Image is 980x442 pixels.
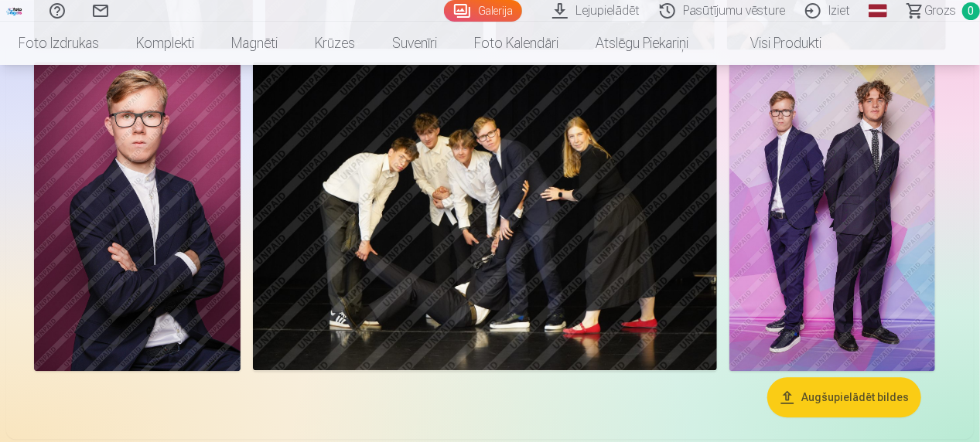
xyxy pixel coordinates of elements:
span: 0 [962,2,980,20]
button: Augšupielādēt bildes [767,377,921,417]
a: Magnēti [213,22,296,65]
a: Komplekti [118,22,213,65]
a: Visi produkti [707,22,840,65]
span: Grozs [924,2,956,20]
a: Foto kalendāri [456,22,577,65]
a: Krūzes [296,22,374,65]
a: Atslēgu piekariņi [577,22,707,65]
a: Suvenīri [374,22,456,65]
img: /fa1 [6,6,23,15]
